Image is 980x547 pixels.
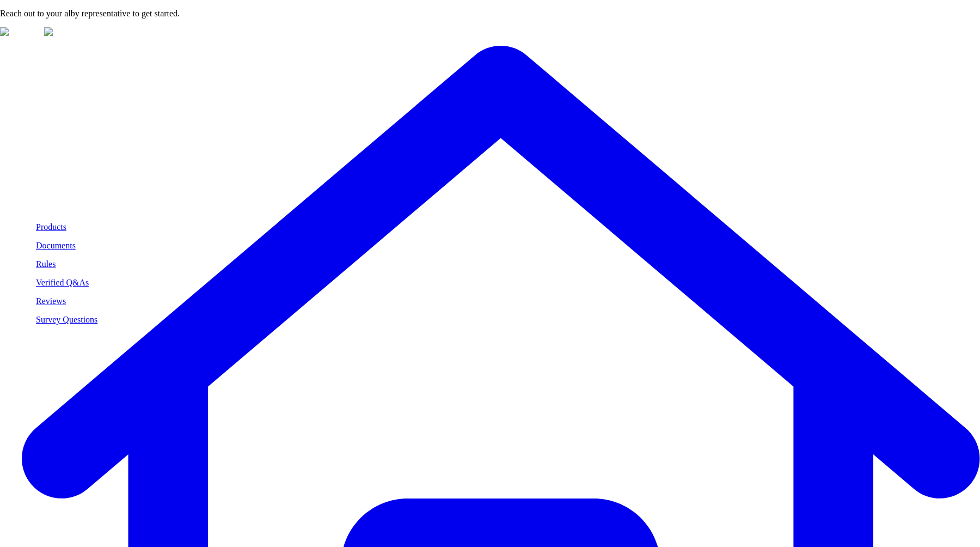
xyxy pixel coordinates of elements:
[36,315,97,325] p: Survey Questions
[36,296,97,306] p: Reviews
[36,222,97,232] p: Products
[36,241,97,251] p: Documents
[36,259,97,269] p: Rules
[36,278,97,288] p: Verified Q&As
